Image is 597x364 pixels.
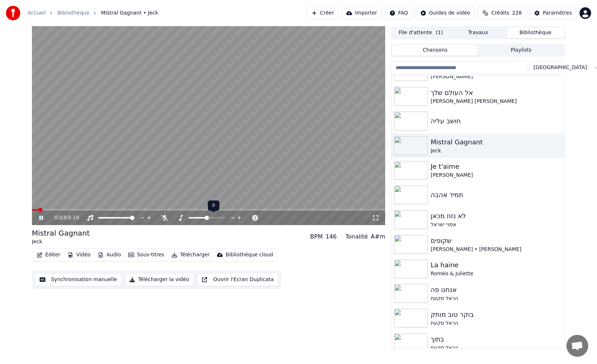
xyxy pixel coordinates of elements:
[65,250,93,260] button: Vidéo
[543,9,572,17] div: Paramètres
[326,232,337,241] div: 146
[32,238,90,245] div: Jeck
[449,28,507,38] button: Travaux
[68,214,79,221] span: 3:19
[507,28,564,38] button: Bibliothèque
[431,344,562,352] div: הראל סקעת
[307,7,339,20] button: Créer
[431,236,562,246] div: שקופים
[310,232,323,241] div: BPM
[431,73,562,80] div: [PERSON_NAME]
[431,285,562,295] div: אנחנו פה
[35,273,122,286] button: Synchronisation manuelle
[197,273,279,286] button: Ouvrir l'Ecran Duplicata
[28,9,158,17] nav: breadcrumb
[208,200,219,211] div: 0
[431,221,562,228] div: אמני ישראל
[478,7,527,20] button: Crédits228
[392,45,478,56] button: Chansons
[95,250,124,260] button: Audio
[431,334,562,344] div: בתוך
[478,45,564,56] button: Playlists
[431,211,562,221] div: לא נזוז מכאן
[416,7,475,20] button: Guides de vidéo
[55,214,66,221] span: 0:03
[491,9,509,17] span: Crédits
[6,6,20,20] img: youka
[431,98,562,105] div: [PERSON_NAME] [PERSON_NAME]
[32,228,90,238] div: Mistral Gagnant
[431,147,562,155] div: Jeck
[431,309,562,320] div: בוקר טוב מותק
[226,251,273,259] div: Bibliothèque cloud
[436,29,443,36] span: ( 1 )
[346,232,368,241] div: Tonalité
[392,28,449,38] button: File d'attente
[431,137,562,147] div: Mistral Gagnant
[566,335,588,357] a: Ouvrir le chat
[431,172,562,179] div: [PERSON_NAME]
[431,116,562,126] div: חושב עליה
[431,260,562,270] div: La haine
[169,250,213,260] button: Télécharger
[385,7,413,20] button: FAQ
[534,64,587,71] span: [GEOGRAPHIC_DATA]
[431,190,562,200] div: תמיד אהבה
[101,9,158,17] span: Mistral Gagnant • Jeck
[34,250,63,260] button: Éditer
[57,9,89,17] a: Bibliothèque
[529,7,577,20] button: Paramètres
[28,9,46,17] a: Accueil
[55,214,72,221] div: /
[125,273,194,286] button: Télécharger la vidéo
[431,320,562,327] div: הראל סקעת
[125,250,167,260] button: Sous-titres
[431,295,562,302] div: הראל סקעת
[431,246,562,253] div: [PERSON_NAME] • [PERSON_NAME]
[512,9,522,17] span: 228
[431,161,562,172] div: Je t'aime
[342,7,382,20] button: Importer
[431,270,562,277] div: Roméo & Juliette
[431,88,562,98] div: אל העולם שלך
[371,232,385,241] div: A#m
